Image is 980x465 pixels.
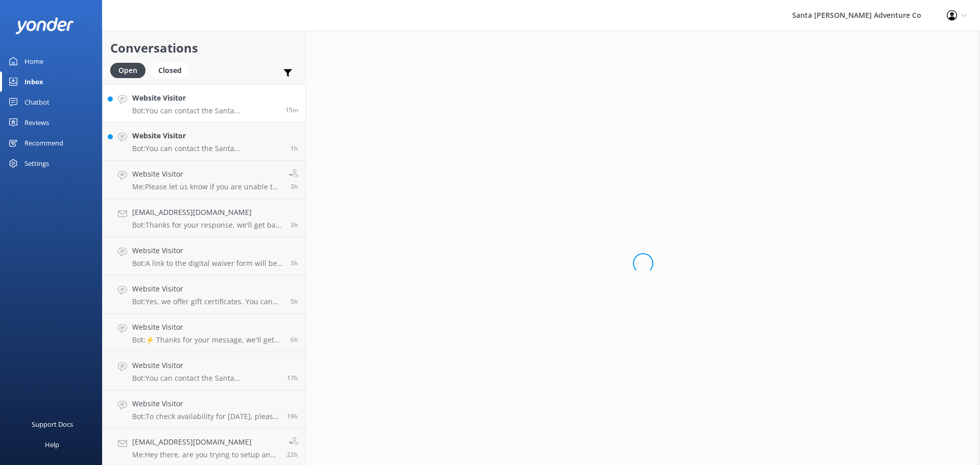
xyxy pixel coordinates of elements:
p: Bot: Yes, we offer gift certificates. You can buy them online at [URL][DOMAIN_NAME] or email [EMA... [132,297,283,306]
p: Bot: You can contact the Santa [PERSON_NAME] Adventure Co. team at [PHONE_NUMBER], or by emailing... [132,106,278,115]
span: Oct 07 2025 10:42am (UTC -07:00) America/Tijuana [290,221,298,229]
span: Oct 06 2025 04:09pm (UTC -07:00) America/Tijuana [287,450,298,459]
p: Bot: Thanks for your response, we'll get back to you as soon as we can during opening hours. [132,221,283,230]
p: Bot: A link to the digital waiver form will be included in your confirmation email. Each guest mu... [132,259,283,268]
h4: Website Visitor [132,283,283,295]
div: Inbox [24,71,43,92]
h4: Website Visitor [132,398,279,409]
a: Website VisitorBot:You can contact the Santa [PERSON_NAME] Adventure Co. team at [PHONE_NUMBER], ... [103,352,306,390]
p: Bot: You can contact the Santa [PERSON_NAME] Adventure Co. team by calling [PHONE_NUMBER] or emai... [132,144,283,153]
a: Website VisitorBot:You can contact the Santa [PERSON_NAME] Adventure Co. team at [PHONE_NUMBER], ... [103,84,306,123]
h4: [EMAIL_ADDRESS][DOMAIN_NAME] [132,207,283,218]
span: Oct 07 2025 08:13am (UTC -07:00) America/Tijuana [290,335,298,344]
span: Oct 07 2025 12:56pm (UTC -07:00) America/Tijuana [290,144,298,153]
p: Bot: ⚡ Thanks for your message, we'll get back to you as soon as we can. You're also welcome to k... [132,335,283,345]
div: Closed [151,63,189,78]
div: Recommend [24,133,63,153]
h4: Website Visitor [132,245,283,256]
div: Settings [24,153,49,174]
h4: Website Visitor [132,168,281,180]
a: Website VisitorBot:A link to the digital waiver form will be included in your confirmation email.... [103,237,306,276]
p: Me: Hey there, are you trying to setup an account before booking your Channel Islands trip online? [132,450,279,459]
span: Oct 07 2025 10:58am (UTC -07:00) America/Tijuana [290,182,298,191]
span: Oct 07 2025 09:07am (UTC -07:00) America/Tijuana [290,297,298,306]
span: Oct 06 2025 08:47pm (UTC -07:00) America/Tijuana [287,374,298,382]
div: Reviews [24,112,49,133]
h4: Website Visitor [132,130,283,141]
span: Oct 07 2025 10:30am (UTC -07:00) America/Tijuana [290,259,298,267]
a: Closed [151,64,194,76]
a: [EMAIL_ADDRESS][DOMAIN_NAME]Bot:Thanks for your response, we'll get back to you as soon as we can... [103,199,306,237]
a: Website VisitorBot:Yes, we offer gift certificates. You can buy them online at [URL][DOMAIN_NAME]... [103,276,306,314]
a: Website VisitorBot:To check availability for [DATE], please visit [URL][DOMAIN_NAME].19h [103,390,306,429]
span: Oct 06 2025 06:22pm (UTC -07:00) America/Tijuana [287,412,298,421]
img: yonder-white-logo.png [15,17,74,34]
a: Website VisitorMe:Please let us know if you are unable to attend your tour [DATE], and provide us... [103,161,306,199]
div: Open [110,63,145,78]
h4: Website Visitor [132,360,279,371]
div: Home [24,51,43,71]
div: Help [45,434,59,455]
a: Open [110,64,151,76]
h2: Conversations [110,38,298,58]
a: Website VisitorBot:You can contact the Santa [PERSON_NAME] Adventure Co. team by calling [PHONE_N... [103,123,306,161]
a: Website VisitorBot:⚡ Thanks for your message, we'll get back to you as soon as we can. You're als... [103,314,306,352]
p: Me: Please let us know if you are unable to attend your tour [DATE], and provide us your booking ... [132,182,281,191]
div: Support Docs [32,414,73,434]
h4: Website Visitor [132,322,283,333]
div: Chatbot [24,92,50,112]
p: Bot: To check availability for [DATE], please visit [URL][DOMAIN_NAME]. [132,412,279,421]
h4: [EMAIL_ADDRESS][DOMAIN_NAME] [132,436,279,448]
span: Oct 07 2025 01:59pm (UTC -07:00) America/Tijuana [285,106,298,114]
p: Bot: You can contact the Santa [PERSON_NAME] Adventure Co. team at [PHONE_NUMBER], or by emailing... [132,374,279,383]
h4: Website Visitor [132,92,278,104]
